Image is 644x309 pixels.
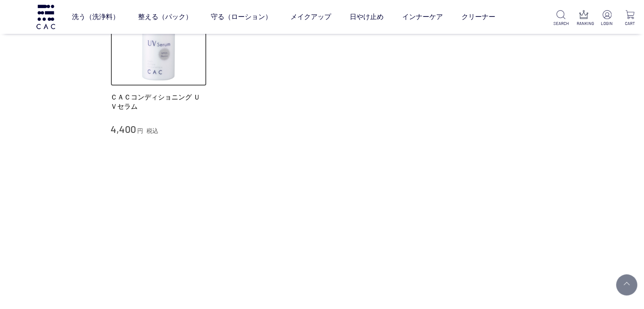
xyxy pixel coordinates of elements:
a: CART [622,10,637,27]
img: logo [35,5,56,29]
a: RANKING [577,10,591,27]
p: CART [622,20,637,27]
a: ＣＡＣコンディショニング ＵＶセラム [111,93,207,111]
p: SEARCH [553,20,568,27]
p: LOGIN [600,20,614,27]
p: RANKING [577,20,591,27]
span: 税込 [146,127,158,134]
span: 円 [137,127,143,134]
a: 整える（パック） [138,5,192,29]
a: SEARCH [553,10,568,27]
a: インナーケア [402,5,443,29]
a: クリーナー [462,5,495,29]
a: 洗う（洗浄料） [72,5,119,29]
a: 守る（ローション） [211,5,272,29]
a: LOGIN [600,10,614,27]
a: メイクアップ [290,5,331,29]
a: 日やけ止め [350,5,384,29]
span: 4,400 [111,123,136,135]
